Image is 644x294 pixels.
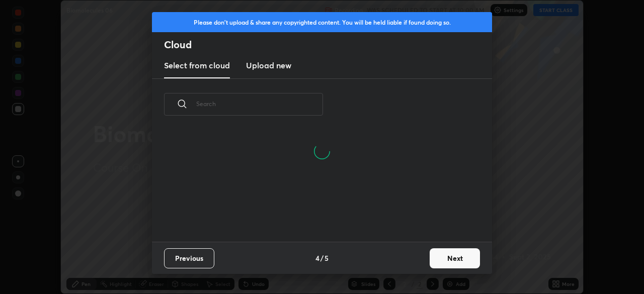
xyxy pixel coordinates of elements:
button: Previous [164,248,214,268]
input: Search [196,82,323,125]
h4: / [320,253,324,263]
div: Please don't upload & share any copyrighted content. You will be held liable if found doing so. [152,12,492,32]
h2: Cloud [164,38,492,51]
h3: Select from cloud [164,59,230,71]
h4: 5 [325,253,329,263]
h4: 4 [315,253,319,263]
h3: Upload new [246,59,291,71]
button: Next [430,248,480,268]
